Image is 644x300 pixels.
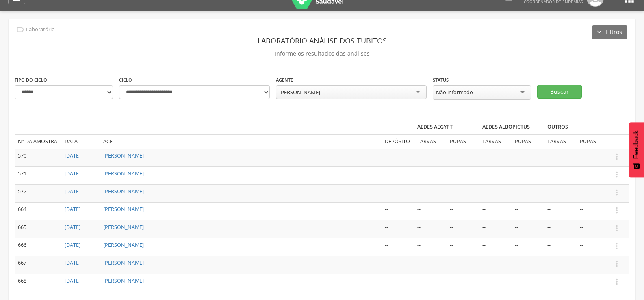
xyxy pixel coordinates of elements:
[479,256,512,274] td: --
[544,256,577,274] td: --
[382,149,414,166] td: --
[612,152,621,161] i: 
[447,184,479,202] td: --
[15,274,61,291] td: 668
[447,274,479,291] td: --
[479,202,512,220] td: --
[65,242,80,248] a: [DATE]
[414,220,447,238] td: --
[65,224,80,231] a: [DATE]
[15,256,61,274] td: 667
[65,170,80,177] a: [DATE]
[612,188,621,197] i: 
[382,238,414,256] td: --
[544,238,577,256] td: --
[479,238,512,256] td: --
[479,149,512,166] td: --
[479,184,512,202] td: --
[103,170,144,177] a: [PERSON_NAME]
[544,149,577,166] td: --
[414,202,447,220] td: --
[544,184,577,202] td: --
[447,134,479,149] td: Pupas
[103,188,144,195] a: [PERSON_NAME]
[414,120,479,134] th: Aedes aegypt
[16,25,25,34] i: 
[26,26,55,33] p: Laboratório
[512,274,544,291] td: --
[15,184,61,202] td: 572
[592,25,627,39] button: Filtros
[447,202,479,220] td: --
[577,274,609,291] td: --
[512,149,544,166] td: --
[276,77,293,83] label: Agente
[100,134,382,149] td: ACE
[612,224,621,233] i: 
[61,134,100,149] td: Data
[103,224,144,231] a: [PERSON_NAME]
[103,277,144,284] a: [PERSON_NAME]
[414,184,447,202] td: --
[612,170,621,179] i: 
[414,134,447,149] td: Larvas
[103,259,144,266] a: [PERSON_NAME]
[512,238,544,256] td: --
[103,206,144,213] a: [PERSON_NAME]
[537,85,582,99] button: Buscar
[612,206,621,215] i: 
[15,48,629,59] p: Informe os resultados das análises
[512,202,544,220] td: --
[577,256,609,274] td: --
[382,166,414,184] td: --
[15,220,61,238] td: 665
[479,166,512,184] td: --
[633,130,640,159] span: Feedback
[15,33,629,48] header: Laboratório análise dos tubitos
[382,134,414,149] td: Depósito
[382,220,414,238] td: --
[119,77,132,83] label: Ciclo
[612,277,621,286] i: 
[479,134,512,149] td: Larvas
[65,206,80,213] a: [DATE]
[629,122,644,177] button: Feedback - Mostrar pesquisa
[279,88,320,96] div: [PERSON_NAME]
[512,134,544,149] td: Pupas
[103,242,144,248] a: [PERSON_NAME]
[512,220,544,238] td: --
[447,220,479,238] td: --
[414,256,447,274] td: --
[512,166,544,184] td: --
[15,134,61,149] td: Nº da amostra
[577,166,609,184] td: --
[544,134,577,149] td: Larvas
[577,220,609,238] td: --
[103,152,144,159] a: [PERSON_NAME]
[65,152,80,159] a: [DATE]
[577,184,609,202] td: --
[15,202,61,220] td: 664
[544,220,577,238] td: --
[382,202,414,220] td: --
[433,77,449,83] label: Status
[512,256,544,274] td: --
[65,277,80,284] a: [DATE]
[414,238,447,256] td: --
[544,202,577,220] td: --
[15,166,61,184] td: 571
[544,120,609,134] th: Outros
[382,256,414,274] td: --
[612,242,621,250] i: 
[447,256,479,274] td: --
[544,274,577,291] td: --
[65,188,80,195] a: [DATE]
[612,259,621,268] i: 
[414,149,447,166] td: --
[447,238,479,256] td: --
[479,120,544,134] th: Aedes albopictus
[436,88,473,96] div: Não informado
[65,259,80,266] a: [DATE]
[414,274,447,291] td: --
[544,166,577,184] td: --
